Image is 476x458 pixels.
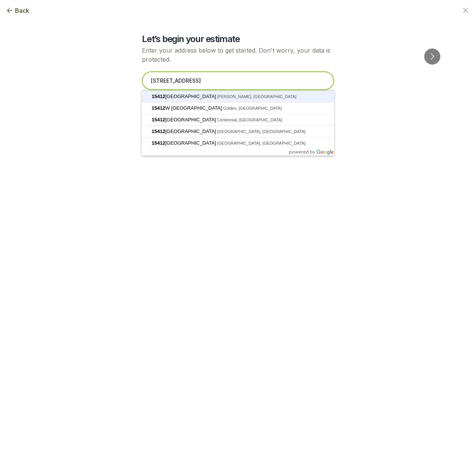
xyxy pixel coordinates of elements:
span: Back [15,6,29,15]
span: [GEOGRAPHIC_DATA] [152,94,217,99]
input: Enter your address [142,71,334,90]
button: Back [6,6,29,15]
span: 15412 [152,117,165,122]
span: [GEOGRAPHIC_DATA], [GEOGRAPHIC_DATA] [217,141,305,145]
span: [GEOGRAPHIC_DATA], [GEOGRAPHIC_DATA] [217,129,305,134]
span: [GEOGRAPHIC_DATA] [152,140,217,146]
span: [GEOGRAPHIC_DATA] [152,128,217,134]
h2: Let’s begin your estimate [142,33,334,45]
span: 15412 [152,128,165,134]
span: [GEOGRAPHIC_DATA] [152,117,217,122]
span: 15412 [152,94,165,99]
span: Centennial, [GEOGRAPHIC_DATA] [217,118,282,122]
span: 15412 [152,140,165,146]
span: 15412 [152,105,165,111]
button: Go to next slide [424,48,440,65]
span: Golden, [GEOGRAPHIC_DATA] [223,106,282,110]
p: Enter your address below to get started. Don't worry, your data is protected. [142,46,334,64]
span: [PERSON_NAME], [GEOGRAPHIC_DATA] [217,94,296,99]
span: W [GEOGRAPHIC_DATA] [152,105,223,111]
